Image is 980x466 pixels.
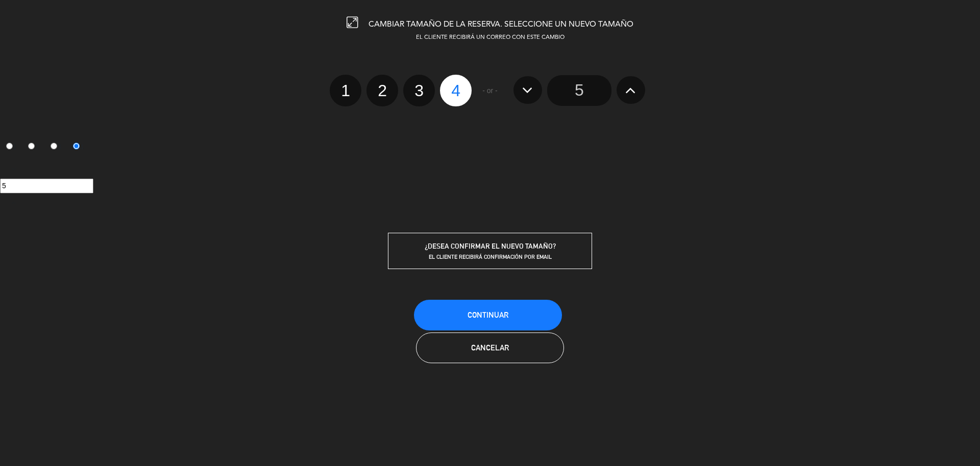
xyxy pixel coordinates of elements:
[416,35,565,40] span: EL CLIENTE RECIBIRÁ UN CORREO CON ESTE CAMBIO
[425,242,556,250] span: ¿DESEA CONFIRMAR EL NUEVO TAMAÑO?
[414,300,562,330] button: Continuar
[67,139,89,156] label: 4
[482,85,498,97] span: - or -
[429,253,552,260] span: EL CLIENTE RECIBIRÁ CONFIRMACIÓN POR EMAIL
[471,343,509,352] span: Cancelar
[369,20,633,29] span: CAMBIAR TAMAÑO DE LA RESERVA. SELECCIONE UN NUEVO TAMAÑO
[73,143,80,149] input: 4
[45,139,67,156] label: 3
[468,310,508,319] span: Continuar
[330,75,361,106] label: 1
[416,332,564,363] button: Cancelar
[366,75,398,106] label: 2
[22,139,45,156] label: 2
[51,143,57,149] input: 3
[28,143,35,149] input: 2
[6,143,13,149] input: 1
[440,75,472,106] label: 4
[403,75,435,106] label: 3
